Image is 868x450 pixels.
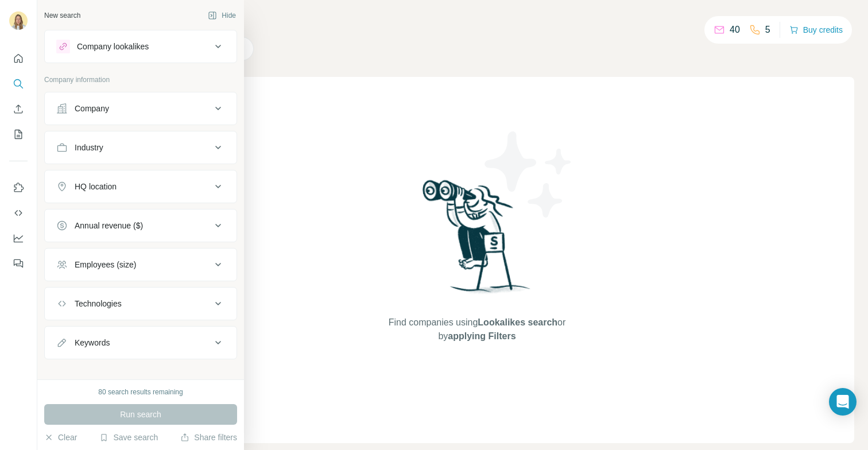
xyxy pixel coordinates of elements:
[44,432,77,443] button: Clear
[45,212,237,239] button: Annual revenue ($)
[45,290,237,317] button: Technologies
[45,329,237,356] button: Keywords
[9,228,28,249] button: Dashboard
[75,181,117,192] div: HQ location
[417,177,537,305] img: Surfe Illustration - Woman searching with binoculars
[478,317,557,327] span: Lookalikes search
[45,134,237,161] button: Industry
[75,259,136,270] div: Employees (size)
[180,432,237,443] button: Share filters
[730,23,740,37] p: 40
[45,173,237,200] button: HQ location
[9,124,28,145] button: My lists
[45,251,237,278] button: Employees (size)
[9,177,28,198] button: Use Surfe on LinkedIn
[45,33,237,60] button: Company lookalikes
[200,7,244,24] button: Hide
[9,73,28,94] button: Search
[9,99,28,119] button: Enrich CSV
[98,387,183,397] div: 80 search results remaining
[77,41,149,52] div: Company lookalikes
[829,388,857,416] div: Open Intercom Messenger
[75,103,109,114] div: Company
[44,75,237,85] p: Company information
[9,11,28,30] img: Avatar
[789,22,843,38] button: Buy credits
[75,142,103,153] div: Industry
[477,123,580,226] img: Surfe Illustration - Stars
[765,23,770,37] p: 5
[75,337,110,348] div: Keywords
[45,95,237,122] button: Company
[385,316,569,343] span: Find companies using or by
[75,298,122,309] div: Technologies
[448,331,516,341] span: applying Filters
[9,48,28,69] button: Quick start
[99,432,158,443] button: Save search
[100,14,854,30] h4: Search
[9,253,28,274] button: Feedback
[9,203,28,223] button: Use Surfe API
[44,10,80,21] div: New search
[75,220,143,231] div: Annual revenue ($)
